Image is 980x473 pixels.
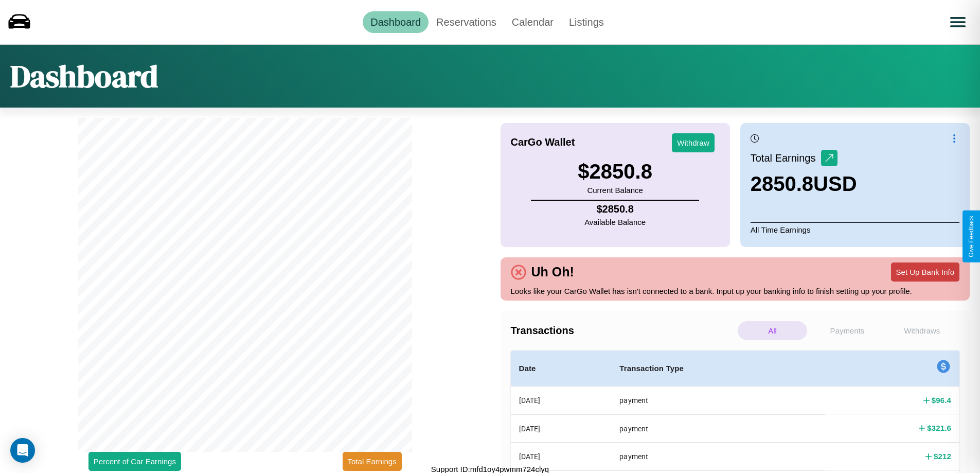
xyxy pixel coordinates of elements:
button: Percent of Car Earnings [88,452,181,471]
div: Open Intercom Messenger [10,438,35,463]
h4: $ 212 [934,451,951,462]
h4: Transaction Type [619,362,816,375]
h4: Date [519,362,603,375]
h3: 2850.8 USD [751,172,857,196]
h4: Uh Oh! [526,265,579,279]
th: payment [611,387,825,415]
p: Looks like your CarGo Wallet has isn't connected to a bank. Input up your banking info to finish ... [511,284,960,298]
h4: Transactions [511,325,735,337]
h1: Dashboard [10,55,158,97]
p: Payments [812,321,882,340]
a: Dashboard [363,11,429,33]
p: Total Earnings [751,149,821,167]
h3: $ 2850.8 [578,160,652,183]
h4: CarGo Wallet [511,136,575,148]
p: Available Balance [584,215,646,229]
button: Total Earnings [343,452,402,471]
a: Calendar [504,11,561,33]
div: Give Feedback [968,216,975,257]
p: All Time Earnings [751,222,959,237]
p: All [738,321,807,340]
th: [DATE] [511,387,612,415]
th: [DATE] [511,414,612,442]
button: Open menu [943,8,972,37]
p: Current Balance [578,183,652,197]
th: [DATE] [511,443,612,470]
button: Set Up Bank Info [891,262,959,282]
a: Reservations [429,11,504,33]
h4: $ 96.4 [932,395,951,406]
th: payment [611,414,825,442]
h4: $ 2850.8 [584,203,646,215]
button: Withdraw [672,133,715,152]
th: payment [611,443,825,470]
p: Withdraws [887,321,957,340]
a: Listings [561,11,612,33]
h4: $ 321.6 [927,423,951,433]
